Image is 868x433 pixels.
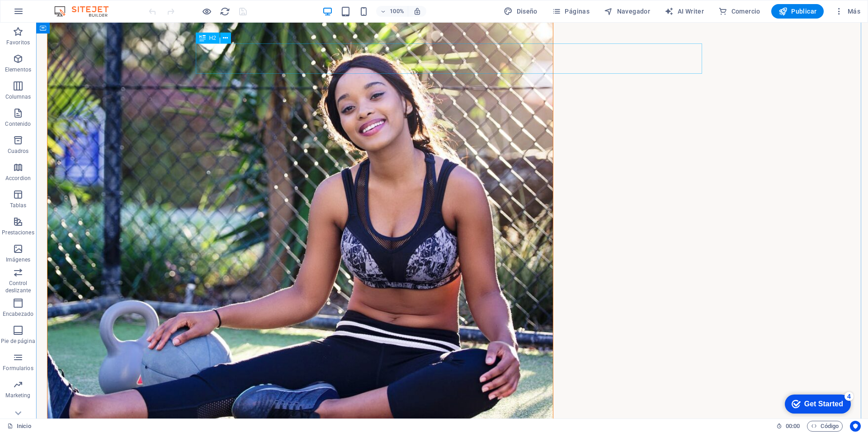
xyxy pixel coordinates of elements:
[5,392,30,399] p: Marketing
[807,421,843,432] button: Código
[3,365,33,372] p: Formularios
[600,4,654,19] button: Navegador
[376,6,408,17] button: 100%
[786,421,800,432] span: 00 00
[718,7,760,16] span: Comercio
[5,120,31,128] p: Contenido
[715,4,764,19] button: Comercio
[661,4,708,19] button: AI Writer
[52,6,120,17] img: Editor Logo
[778,7,817,16] span: Publicar
[220,6,230,17] i: Volver a cargar página
[24,10,63,18] div: Get Started
[2,229,34,236] p: Prestaciones
[831,4,864,19] button: Más
[6,39,30,46] p: Favoritos
[548,4,593,19] button: Páginas
[8,148,29,155] p: Cuadros
[201,6,212,17] button: Haz clic para salir del modo de previsualización y seguir editando
[5,93,31,100] p: Columnas
[209,35,216,41] span: H2
[504,7,538,16] span: Diseño
[3,310,33,318] p: Encabezado
[65,2,74,11] div: 4
[604,7,650,16] span: Navegador
[792,423,793,429] span: :
[5,66,31,73] p: Elementos
[500,4,541,19] button: Diseño
[5,5,71,24] div: Get Started 4 items remaining, 20% complete
[776,421,800,432] h6: Tiempo de la sesión
[552,7,590,16] span: Páginas
[10,202,27,209] p: Tablas
[1,338,35,345] p: Pie de página
[5,175,31,182] p: Accordion
[390,6,404,17] h6: 100%
[665,7,704,16] span: AI Writer
[6,256,30,263] p: Imágenes
[850,421,861,432] button: Usercentrics
[811,421,839,432] span: Código
[500,4,541,19] div: Diseño (Ctrl+Alt+Y)
[771,4,824,19] button: Publicar
[219,6,230,17] button: reload
[413,7,421,15] i: Al redimensionar, ajustar el nivel de zoom automáticamente para ajustarse al dispositivo elegido.
[835,7,860,16] span: Más
[7,421,31,432] a: Haz clic para cancelar la selección y doble clic para abrir páginas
